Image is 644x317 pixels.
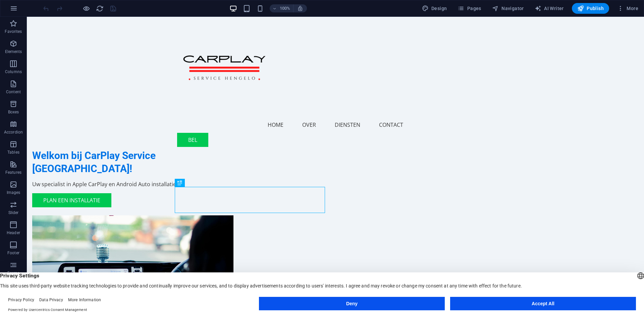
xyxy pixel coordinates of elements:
h6: 100% [280,4,290,12]
button: Design [419,3,450,14]
button: AI Writer [532,3,567,14]
p: Footer [7,250,19,256]
button: Navigator [489,3,527,14]
button: Publish [572,3,609,14]
p: Images [7,190,20,195]
div: Design (Ctrl+Alt+Y) [419,3,450,14]
span: More [617,5,638,12]
span: AI Writer [535,5,564,12]
button: Click here to leave preview mode and continue editing [82,4,90,12]
p: Accordion [4,129,23,135]
p: Tables [7,150,19,155]
p: Forms [7,270,19,276]
button: Pages [455,3,484,14]
p: Favorites [5,29,22,34]
button: 2 [15,280,24,282]
i: On resize automatically adjust zoom level to fit chosen device. [297,5,303,11]
p: Features [5,170,21,175]
button: 100% [270,4,293,12]
button: 1 [15,272,24,274]
p: Boxes [8,109,19,115]
button: reload [96,4,104,12]
p: Elements [5,49,22,54]
p: Columns [5,69,22,74]
i: Reload page [96,5,104,12]
span: Pages [458,5,481,12]
p: Header [7,230,20,235]
button: 3 [15,288,24,290]
button: More [614,3,641,14]
span: Navigator [492,5,524,12]
span: Design [422,5,447,12]
p: Content [6,89,21,95]
span: Publish [577,5,604,12]
p: Slider [8,210,19,215]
